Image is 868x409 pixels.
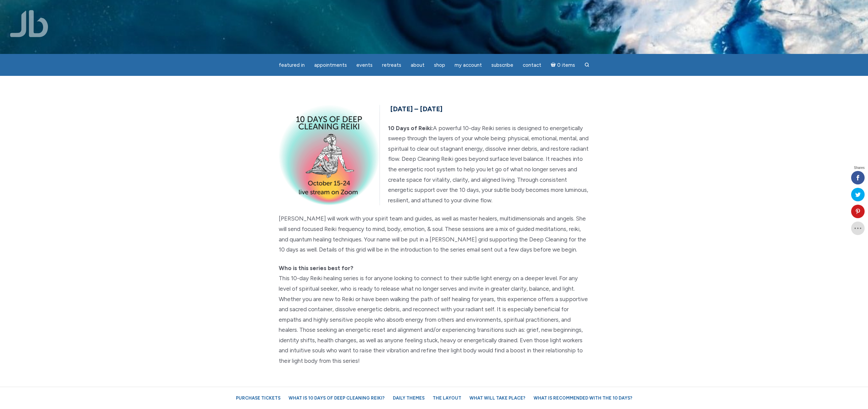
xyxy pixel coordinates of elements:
[854,166,865,170] span: Shares
[279,62,305,68] span: featured in
[551,62,557,68] i: Cart
[279,265,353,271] strong: Who is this series best for?
[310,59,351,72] a: Appointments
[10,10,48,37] img: Jamie Butler. The Everyday Medium
[451,59,486,72] a: My Account
[390,105,442,113] span: [DATE] – [DATE]
[430,59,449,72] a: Shop
[388,125,433,132] strong: 10 Days of Reiki:
[523,62,541,68] span: Contact
[547,58,579,72] a: Cart0 items
[466,392,529,404] a: What will take place?
[487,59,517,72] a: Subscribe
[411,62,425,68] span: About
[275,59,309,72] a: featured in
[530,392,636,404] a: What is recommended with the 10 Days?
[279,263,589,366] p: This 10-day Reiki healing series is for anyone looking to connect to their subtle light energy on...
[285,392,388,404] a: What is 10 Days of Deep Cleaning Reiki?
[407,59,429,72] a: About
[279,123,589,206] p: A powerful 10-day Reiki series is designed to energetically sweep through the layers of your whol...
[356,62,373,68] span: Events
[314,62,347,68] span: Appointments
[382,62,401,68] span: Retreats
[429,392,465,404] a: The Layout
[352,59,377,72] a: Events
[279,213,589,255] p: [PERSON_NAME] will work with your spirit team and guides, as well as master healers, multidimensi...
[455,62,482,68] span: My Account
[557,63,575,68] span: 0 items
[519,59,545,72] a: Contact
[233,392,284,404] a: Purchase Tickets
[491,62,513,68] span: Subscribe
[434,62,445,68] span: Shop
[389,392,428,404] a: Daily Themes
[378,59,405,72] a: Retreats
